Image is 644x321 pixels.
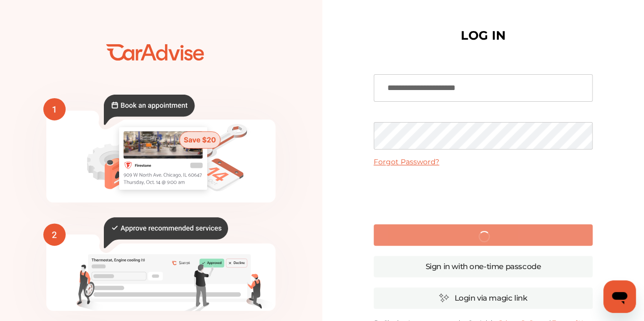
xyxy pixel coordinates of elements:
[374,256,593,277] a: Sign in with one-time passcode
[603,280,636,313] iframe: Button to launch messaging window
[374,157,439,166] a: Forgot Password?
[461,31,506,41] h1: LOG IN
[374,287,593,309] a: Login via magic link
[439,293,449,303] img: magic_icon.32c66aac.svg
[406,174,561,214] iframe: reCAPTCHA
